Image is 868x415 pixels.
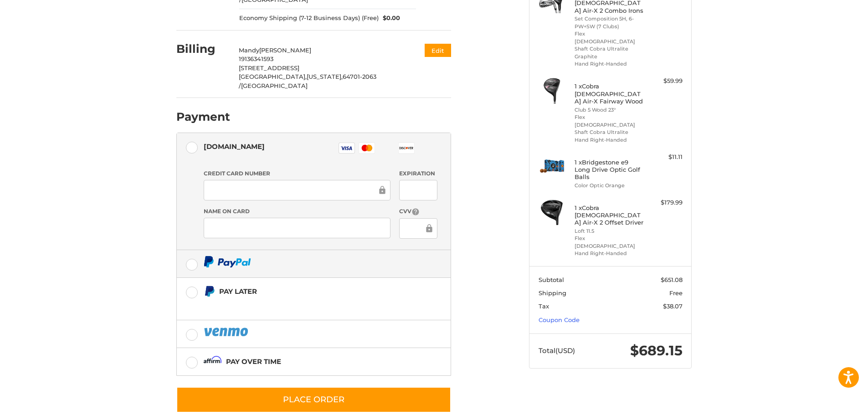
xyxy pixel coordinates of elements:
li: Hand Right-Handed [575,60,644,68]
li: Set Composition 5H, 6-PW+SW (7 Clubs) [575,15,644,30]
span: Subtotal [539,276,564,283]
li: Club 5 Wood 23° [575,106,644,114]
li: Hand Right-Handed [575,136,644,144]
div: $11.11 [647,153,683,162]
label: Name on Card [204,207,390,215]
img: Affirm icon [204,356,222,367]
li: Shaft Cobra Ultralite Graphite [575,45,644,60]
label: Credit Card Number [204,169,390,178]
button: Edit [425,44,451,57]
li: Flex [DEMOGRAPHIC_DATA] [575,235,644,250]
span: Mandy [239,46,259,54]
span: [GEOGRAPHIC_DATA], [239,73,307,80]
span: [STREET_ADDRESS] [239,64,299,72]
h4: 1 x Bridgestone e9 Long Drive Optic Golf Balls [575,159,644,181]
div: Pay Later [219,284,394,299]
span: $651.08 [661,276,683,283]
span: 64701-2063 / [239,73,376,89]
h2: Payment [176,110,230,124]
img: Pay Later icon [204,286,215,297]
li: Color Optic Orange [575,182,644,190]
div: Pay over time [226,354,281,369]
div: $59.99 [647,77,683,86]
span: Economy Shipping (7-12 Business Days) (Free) [239,14,379,23]
li: Flex [DEMOGRAPHIC_DATA] [575,113,644,128]
h4: 1 x Cobra [DEMOGRAPHIC_DATA] Air-X 2 Offset Driver [575,204,644,226]
label: CVV [399,207,437,216]
h4: 1 x Cobra [DEMOGRAPHIC_DATA] Air-X Fairway Wood [575,82,644,105]
li: Shaft Cobra Ultralite [575,128,644,136]
span: Free [669,289,683,297]
span: $0.00 [379,14,401,23]
div: [DOMAIN_NAME] [204,139,265,154]
span: Tax [539,302,549,310]
span: 19136341593 [239,55,273,62]
li: Hand Right-Handed [575,250,644,257]
span: $689.15 [630,342,683,359]
button: Place Order [176,387,451,413]
span: Shipping [539,289,566,297]
li: Loft 11.5 [575,227,644,235]
img: PayPal icon [204,326,250,338]
span: [GEOGRAPHIC_DATA] [241,82,308,89]
span: [US_STATE], [307,73,343,80]
iframe: PayPal Message 1 [204,301,394,309]
label: Expiration [399,169,437,178]
a: Coupon Code [539,316,580,323]
span: [PERSON_NAME] [259,46,311,54]
div: $179.99 [647,198,683,207]
span: $38.07 [663,302,683,310]
span: Total (USD) [539,346,575,355]
h2: Billing [176,42,230,56]
iframe: Google Customer Reviews [793,390,868,415]
li: Flex [DEMOGRAPHIC_DATA] [575,30,644,45]
img: PayPal icon [204,256,251,267]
